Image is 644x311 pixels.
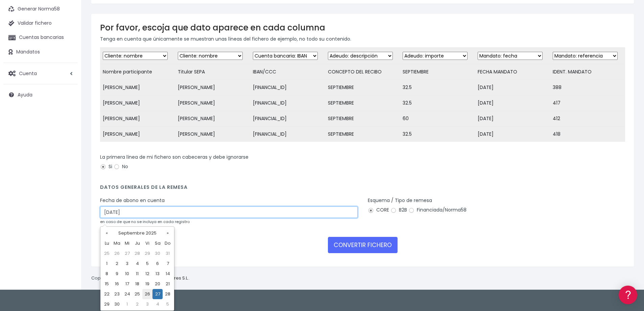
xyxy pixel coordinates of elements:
[163,228,173,238] th: »
[7,162,128,169] div: Programadores
[112,238,122,248] th: Ma
[250,80,325,95] td: [FINANCIAL_ID]
[175,127,250,142] td: [PERSON_NAME]
[112,228,163,238] th: Septiembre 2025
[7,107,128,117] a: Videotutoriales
[3,30,78,45] a: Cuentas bancarias
[132,248,142,259] td: 28
[112,269,122,279] td: 9
[132,269,142,279] td: 11
[19,70,37,76] span: Cuenta
[163,279,173,289] td: 21
[3,66,78,81] a: Cuenta
[163,269,173,279] td: 14
[163,289,173,299] td: 28
[368,206,389,214] label: CORE
[100,154,248,161] label: La primera línea de mi fichero son cabeceras y debe ignorarse
[102,259,112,269] td: 1
[114,163,128,170] label: No
[100,184,625,194] h4: Datos generales de la remesa
[100,95,175,111] td: [PERSON_NAME]
[250,111,325,127] td: [FINANCIAL_ID]
[325,127,400,142] td: SEPTIEMBRE
[100,111,175,127] td: [PERSON_NAME]
[100,197,165,204] label: Fecha de abono en cuenta
[325,95,400,111] td: SEPTIEMBRE
[102,228,112,238] th: «
[3,88,78,102] a: Ayuda
[152,248,163,259] td: 30
[550,95,625,111] td: 417
[142,299,152,309] td: 3
[122,279,132,289] td: 17
[132,289,142,299] td: 25
[142,289,152,299] td: 26
[152,279,163,289] td: 20
[18,91,32,98] span: Ayuda
[175,111,250,127] td: [PERSON_NAME]
[93,195,130,201] a: POWERED BY ENCHANT
[7,96,128,107] a: Problemas habituales
[122,248,132,259] td: 27
[7,47,128,53] div: Información general
[132,238,142,248] th: Ju
[250,127,325,142] td: [FINANCIAL_ID]
[550,111,625,127] td: 412
[142,248,152,259] td: 29
[390,206,407,214] label: B2B
[550,64,625,80] td: IDENT. MANDATO
[368,197,432,204] label: Esquema / Tipo de remesa
[100,163,112,170] label: Si
[122,259,132,269] td: 3
[7,134,128,141] div: Facturación
[132,259,142,269] td: 4
[102,279,112,289] td: 15
[152,299,163,309] td: 4
[100,219,190,224] small: en caso de que no se incluya en cada registro
[100,80,175,95] td: [PERSON_NAME]
[550,80,625,95] td: 388
[122,269,132,279] td: 10
[102,299,112,309] td: 29
[175,95,250,111] td: [PERSON_NAME]
[400,95,475,111] td: 32.5
[100,35,625,43] p: Tenga en cuenta que únicamente se muestran unas líneas del fichero de ejemplo, no todo su contenido.
[408,206,467,214] label: Financiada/Norma58
[7,173,128,183] a: API
[3,2,78,16] a: Generar Norma58
[400,64,475,80] td: SEPTIEMBRE
[102,248,112,259] td: 25
[152,259,163,269] td: 6
[91,275,190,282] p: Copyright © 2025 .
[328,237,398,253] button: CONVERTIR FICHERO
[400,80,475,95] td: 32.5
[102,238,112,248] th: Lu
[325,64,400,80] td: CONCEPTO DEL RECIBO
[122,238,132,248] th: Mi
[7,58,128,68] a: Información general
[7,145,128,156] a: General
[7,117,128,128] a: Perfiles de empresas
[3,45,78,59] a: Mandatos
[142,238,152,248] th: Vi
[163,238,173,248] th: Do
[112,259,122,269] td: 2
[132,299,142,309] td: 2
[163,248,173,259] td: 31
[163,299,173,309] td: 5
[475,95,550,111] td: [DATE]
[175,64,250,80] td: Titular SEPA
[475,80,550,95] td: [DATE]
[7,86,128,96] a: Formatos
[550,127,625,142] td: 418
[112,279,122,289] td: 16
[7,75,128,81] div: Convertir ficheros
[122,299,132,309] td: 1
[475,111,550,127] td: [DATE]
[112,248,122,259] td: 26
[152,289,163,299] td: 27
[142,269,152,279] td: 12
[163,259,173,269] td: 7
[3,16,78,30] a: Validar fichero
[100,127,175,142] td: [PERSON_NAME]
